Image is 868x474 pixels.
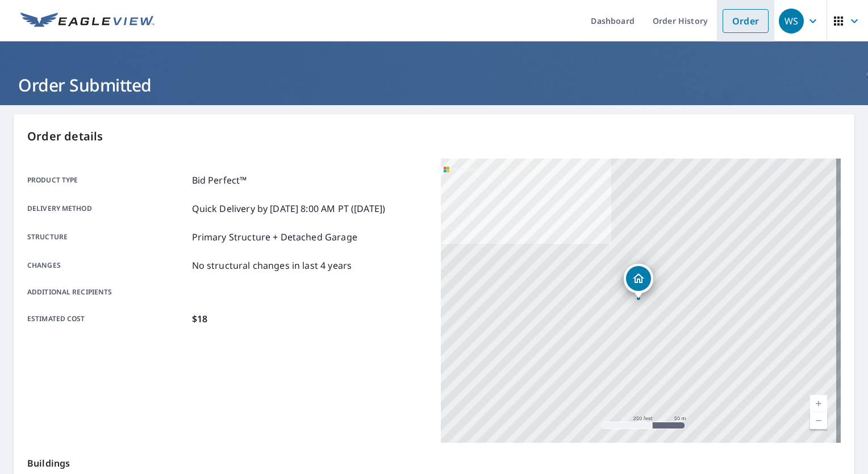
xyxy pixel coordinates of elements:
p: Quick Delivery by [DATE] 8:00 AM PT ([DATE]) [192,202,386,215]
p: Structure [27,230,187,244]
img: EV Logo [20,13,155,30]
p: Estimated cost [27,312,187,326]
p: No structural changes in last 4 years [192,259,352,272]
div: WS [779,9,804,34]
p: Additional recipients [27,287,187,297]
div: Dropped pin, building 1, Residential property, 50 Clover Ln Portsmouth, NH 03801 [624,264,653,299]
p: Delivery method [27,202,187,215]
p: $18 [192,312,207,326]
p: Changes [27,259,187,272]
p: Bid Perfect™ [192,173,247,187]
a: Order [723,9,769,33]
h1: Order Submitted [14,73,854,97]
a: Current Level 17, Zoom Out [810,412,827,429]
p: Primary Structure + Detached Garage [192,230,357,244]
a: Current Level 17, Zoom In [810,395,827,412]
p: Order details [27,128,841,145]
p: Product type [27,173,187,187]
